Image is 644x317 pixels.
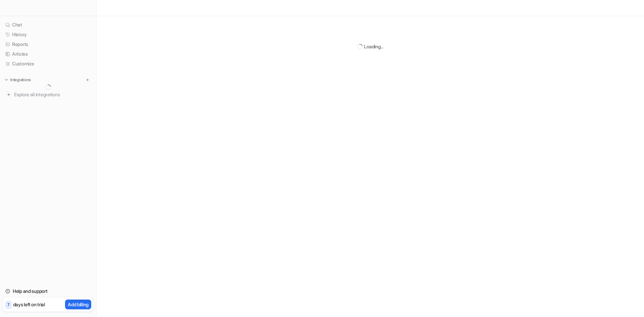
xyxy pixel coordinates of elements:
[3,30,94,39] a: History
[14,89,91,100] span: Explore all integrations
[4,77,9,82] img: expand menu
[3,59,94,68] a: Customize
[364,43,383,50] div: Loading...
[5,91,12,98] img: explore all integrations
[3,49,94,59] a: Articles
[10,77,31,83] p: Integrations
[3,20,94,30] a: Chat
[3,40,94,49] a: Reports
[3,76,33,83] button: Integrations
[13,301,45,308] p: days left on trial
[65,300,91,309] button: Add billing
[68,301,89,308] p: Add billing
[85,77,90,82] img: menu_add.svg
[3,90,94,99] a: Explore all integrations
[7,302,9,308] p: 7
[3,286,94,296] a: Help and support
